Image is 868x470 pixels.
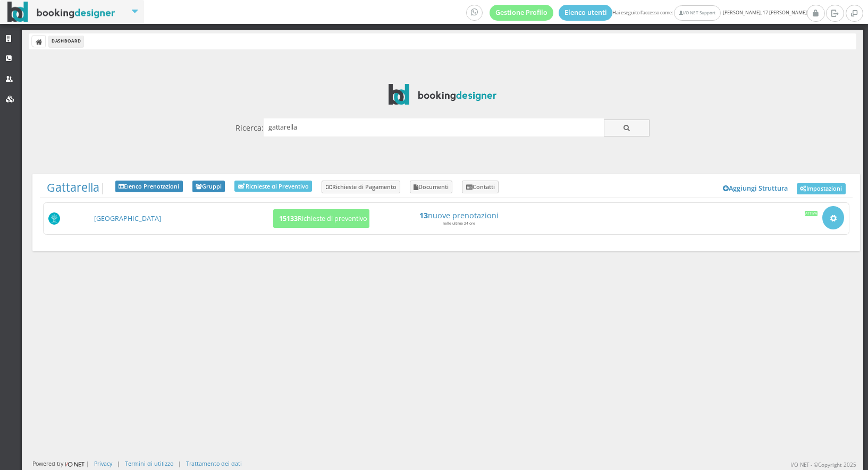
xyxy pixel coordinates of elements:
[805,211,818,216] div: Attiva
[273,209,369,228] button: 15133Richieste di preventivo
[322,181,400,193] a: Richieste di Pagamento
[48,212,61,225] img: 2dbab84eca8c11ee8d0a0acad8d364ef_max100.png
[797,183,846,195] a: Impostazioni
[115,181,183,192] a: Elenco Prenotazioni
[63,460,86,468] img: ionet_small_logo.png
[279,214,298,223] b: 15133
[32,459,89,468] div: Powered by |
[276,215,367,223] h5: Richieste di preventivo
[94,459,112,467] a: Privacy
[235,123,264,132] h4: Ricerca:
[49,36,83,47] li: Dashboard
[674,5,720,21] a: I/O NET Support
[377,211,540,220] h4: nuove prenotazioni
[466,5,807,21] span: Hai eseguito l'accesso come: [PERSON_NAME], 17 [PERSON_NAME]
[264,118,604,136] input: organizzazioni e strutture
[117,459,120,467] div: |
[490,5,553,21] a: Gestione Profilo
[178,459,181,467] div: |
[125,459,173,467] a: Termini di utilizzo
[410,181,453,193] a: Documenti
[377,211,540,220] a: 13nuove prenotazioni
[419,210,428,220] strong: 13
[186,459,242,467] a: Trattamento dei dati
[443,221,475,226] small: nelle ultime 24 ore
[389,84,496,105] img: BookingDesigner.com
[7,2,115,22] img: BookingDesigner.com
[192,181,225,192] a: Gruppi
[94,214,161,223] a: [GEOGRAPHIC_DATA]
[234,181,312,192] a: Richieste di Preventivo
[559,5,613,21] a: Elenco utenti
[47,181,106,194] span: |
[462,181,499,193] a: Contatti
[718,181,794,196] a: Aggiungi Struttura
[47,180,99,195] a: Gattarella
